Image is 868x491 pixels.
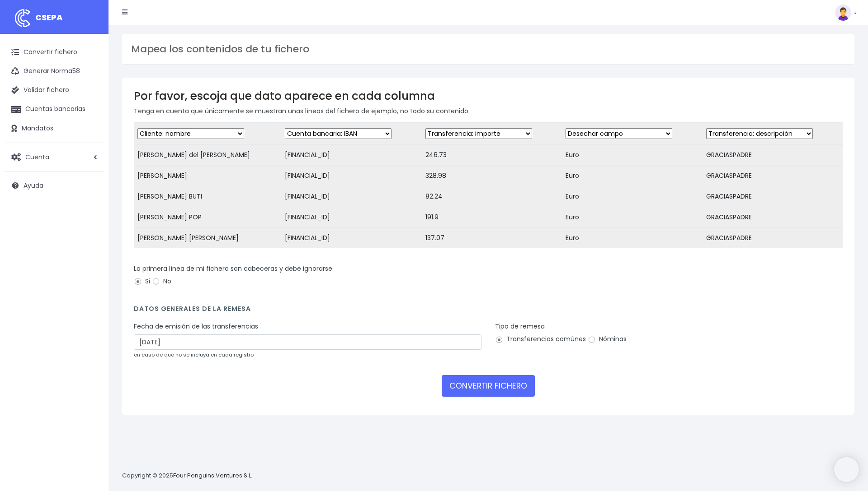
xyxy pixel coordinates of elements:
[281,166,421,186] td: [FINANCIAL_ID]
[562,228,702,249] td: Euro
[495,322,545,331] label: Tipo de remesa
[703,186,843,207] td: GRACIASPADRE
[173,471,252,480] a: Four Penguins Ventures S.L.
[442,375,535,397] button: CONVERTIR FICHERO
[134,106,843,116] p: Tenga en cuenta que únicamente se muestran unas líneas del fichero de ejemplo, no todo su contenido.
[134,207,281,228] td: [PERSON_NAME] POP
[562,207,702,228] td: Euro
[562,186,702,207] td: Euro
[134,351,254,358] small: en caso de que no se incluya en cada registro
[703,145,843,166] td: GRACIASPADRE
[588,334,627,344] label: Nóminas
[281,207,421,228] td: [FINANCIAL_ID]
[495,334,586,344] label: Transferencias comúnes
[5,43,104,62] a: Convertir fichero
[422,186,562,207] td: 82.24
[134,264,332,273] label: La primera línea de mi fichero son cabeceras y debe ignorarse
[5,119,104,138] a: Mandatos
[134,166,281,186] td: [PERSON_NAME]
[134,145,281,166] td: [PERSON_NAME] del [PERSON_NAME]
[5,148,104,167] a: Cuenta
[281,228,421,249] td: [FINANCIAL_ID]
[422,228,562,249] td: 137.07
[122,471,254,481] p: Copyright © 2025 .
[25,152,49,161] span: Cuenta
[35,12,63,23] span: CSEPA
[134,277,150,286] label: Si
[131,43,845,55] h3: Mapea los contenidos de tu fichero
[11,7,34,29] img: logo
[422,207,562,228] td: 191.9
[703,228,843,249] td: GRACIASPADRE
[703,166,843,186] td: GRACIASPADRE
[703,207,843,228] td: GRACIASPADRE
[5,100,104,119] a: Cuentas bancarias
[422,145,562,166] td: 246.73
[422,166,562,186] td: 328.98
[24,181,43,190] span: Ayuda
[134,322,258,331] label: Fecha de emisión de las transferencias
[152,277,171,286] label: No
[281,186,421,207] td: [FINANCIAL_ID]
[5,176,104,195] a: Ayuda
[5,81,104,100] a: Validar fichero
[134,228,281,249] td: [PERSON_NAME] [PERSON_NAME]
[281,145,421,166] td: [FINANCIAL_ID]
[134,305,843,317] h4: Datos generales de la remesa
[562,166,702,186] td: Euro
[134,89,843,102] h3: Por favor, escoja que dato aparece en cada columna
[5,62,104,81] a: Generar Norma58
[134,186,281,207] td: [PERSON_NAME] BUTI
[835,5,851,21] img: profile
[562,145,702,166] td: Euro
